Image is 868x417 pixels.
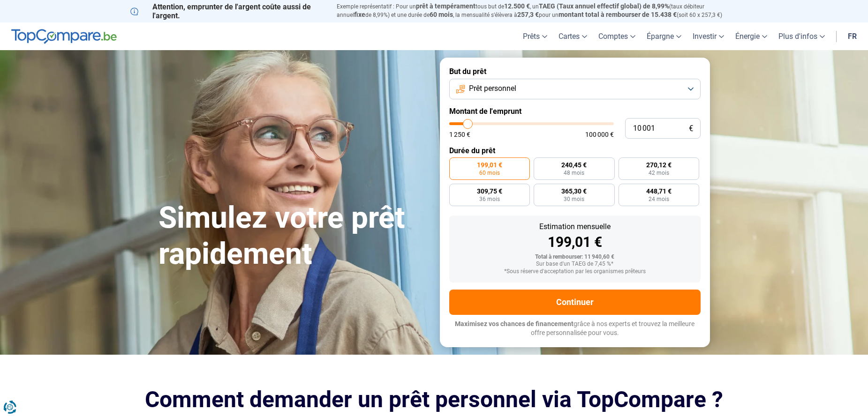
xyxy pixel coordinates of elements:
[130,2,325,20] p: Attention, emprunter de l'argent coûte aussi de l'argent.
[416,2,476,10] span: prêt à tempérament
[337,2,738,19] p: Exemple représentatif : Pour un tous but de , un (taux débiteur annuel de 8,99%) et une durée de ...
[130,387,738,412] h2: Comment demander un prêt personnel via TopCompare ?
[646,162,672,168] span: 270,12 €
[159,200,429,272] h1: Simulez votre prêt rapidement
[479,170,500,176] span: 60 mois
[477,188,502,194] span: 309,75 €
[585,131,614,138] span: 100 000 €
[457,261,693,268] div: Sur base d'un TAEG de 7,45 %*
[479,196,500,202] span: 36 mois
[449,320,701,338] p: grâce à nos experts et trouvez la meilleure offre personnalisée pour vous.
[477,162,502,168] span: 199,01 €
[449,107,701,116] label: Montant de l'emprunt
[457,268,693,275] div: *Sous réserve d'acceptation par les organismes prêteurs
[842,22,862,50] a: fr
[649,170,669,176] span: 42 mois
[449,290,701,315] button: Continuer
[449,131,470,138] span: 1 250 €
[449,67,701,76] label: But du prêt
[517,11,539,18] span: 257,3 €
[646,188,672,194] span: 448,71 €
[449,146,701,155] label: Durée du prêt
[641,22,687,50] a: Épargne
[449,79,701,99] button: Prêt personnel
[649,196,669,202] span: 24 mois
[773,22,830,50] a: Plus d'infos
[354,11,365,18] span: fixe
[469,83,516,94] span: Prêt personnel
[564,196,584,202] span: 30 mois
[455,320,574,328] span: Maximisez vos chances de financement
[457,254,693,261] div: Total à rembourser: 11 940,60 €
[457,223,693,231] div: Estimation mensuelle
[504,2,530,10] span: 12.500 €
[687,22,730,50] a: Investir
[559,11,677,18] span: montant total à rembourser de 15.438 €
[730,22,773,50] a: Énergie
[517,22,553,50] a: Prêts
[553,22,593,50] a: Cartes
[457,235,693,249] div: 199,01 €
[561,162,587,168] span: 240,45 €
[539,2,669,10] span: TAEG (Taux annuel effectif global) de 8,99%
[564,170,584,176] span: 48 mois
[430,11,453,18] span: 60 mois
[593,22,641,50] a: Comptes
[561,188,587,194] span: 365,30 €
[11,29,117,44] img: TopCompare
[689,125,693,133] span: €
